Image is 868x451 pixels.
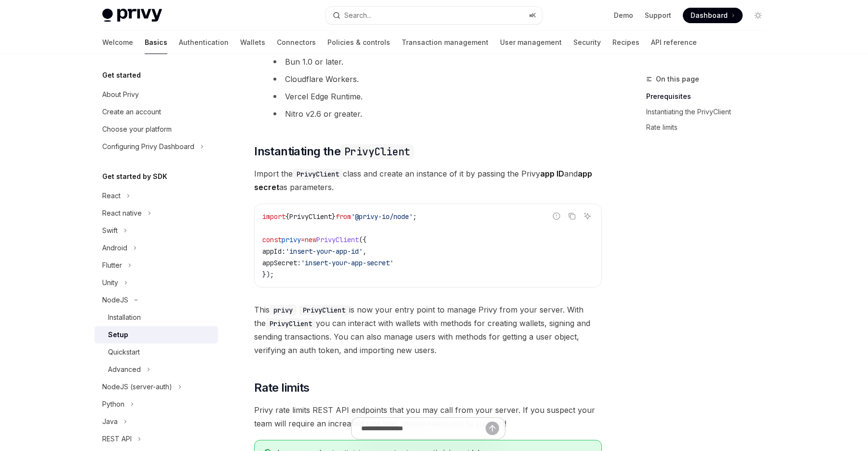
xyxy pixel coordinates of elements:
a: Prerequisites [646,89,773,104]
a: About Privy [95,86,218,103]
a: Welcome [102,31,133,54]
a: Demo [614,11,633,20]
div: About Privy [102,89,139,100]
a: Recipes [612,31,639,54]
button: Open search [326,7,542,24]
div: Choose your platform [102,123,172,135]
span: 'insert-your-app-secret' [301,259,393,267]
button: Report incorrect code [550,210,563,222]
span: Dashboard [691,11,728,20]
span: import [262,212,285,221]
button: Ask AI [581,210,594,222]
div: Swift [102,225,118,236]
input: Ask a question... [361,418,486,439]
button: Toggle Android section [95,239,218,257]
div: Installation [108,312,141,323]
a: Quickstart [95,343,218,361]
code: PrivyClient [266,318,316,329]
span: const [262,235,282,244]
span: This is now your entry point to manage Privy from your server. With the you can interact with wal... [254,303,602,357]
a: API reference [651,31,697,54]
button: Toggle React native section [95,205,218,222]
li: Cloudflare Workers. [270,72,602,86]
button: Toggle Java section [95,413,218,430]
a: Setup [95,326,218,343]
div: Create an account [102,106,161,118]
div: NodeJS [102,294,128,306]
a: Installation [95,309,218,326]
img: light logo [102,9,162,22]
a: Authentication [179,31,229,54]
a: Create an account [95,103,218,121]
div: React native [102,207,142,219]
a: Connectors [277,31,316,54]
button: Toggle Flutter section [95,257,218,274]
div: REST API [102,433,132,445]
button: Toggle dark mode [750,8,766,23]
strong: app ID [540,169,564,178]
span: PrivyClient [289,212,332,221]
a: Support [645,11,671,20]
button: Toggle Unity section [95,274,218,291]
button: Copy the contents from the code block [566,210,578,222]
div: Advanced [108,364,141,375]
button: Toggle Advanced section [95,361,218,378]
li: Vercel Edge Runtime. [270,90,602,103]
a: Transaction management [402,31,488,54]
li: Nitro v2.6 or greater. [270,107,602,121]
button: Toggle NodeJS section [95,291,218,309]
span: Rate limits [254,380,309,396]
button: Toggle React section [95,187,218,205]
span: from [336,212,351,221]
button: Send message [486,422,499,435]
h5: Get started by SDK [102,171,167,182]
a: Security [573,31,601,54]
span: appId: [262,247,285,256]
div: Flutter [102,260,122,271]
span: 'insert-your-app-id' [285,247,363,256]
div: React [102,190,121,202]
span: }); [262,270,274,279]
button: Toggle REST API section [95,430,218,448]
code: privy [270,305,297,315]
span: new [305,235,316,244]
div: Java [102,416,118,427]
span: ({ [359,235,366,244]
a: User management [500,31,562,54]
a: Instantiating the PrivyClient [646,104,773,120]
code: PrivyClient [340,144,414,159]
code: PrivyClient [299,305,349,315]
span: appSecret: [262,259,301,267]
span: , [363,247,366,256]
span: Import the class and create an instance of it by passing the Privy and as parameters. [254,167,602,194]
span: '@privy-io/node' [351,212,413,221]
li: Bun 1.0 or later. [270,55,602,68]
div: NodeJS (server-auth) [102,381,172,393]
span: = [301,235,305,244]
div: Setup [108,329,128,341]
span: On this page [656,73,699,85]
div: Search... [344,10,371,21]
span: Instantiating the [254,144,414,159]
span: } [332,212,336,221]
a: Rate limits [646,120,773,135]
span: { [285,212,289,221]
code: PrivyClient [293,169,343,179]
button: Toggle Configuring Privy Dashboard section [95,138,218,155]
li: The following runtimes are supported: [254,1,602,121]
button: Toggle NodeJS (server-auth) section [95,378,218,396]
div: Android [102,242,127,254]
div: Configuring Privy Dashboard [102,141,194,152]
span: ⌘ K [529,12,536,19]
button: Toggle Swift section [95,222,218,239]
span: PrivyClient [316,235,359,244]
a: Basics [145,31,167,54]
div: Python [102,398,124,410]
a: Policies & controls [327,31,390,54]
button: Toggle Python section [95,396,218,413]
span: privy [282,235,301,244]
a: Choose your platform [95,121,218,138]
span: ; [413,212,417,221]
span: Privy rate limits REST API endpoints that you may call from your server. If you suspect your team... [254,403,602,430]
h5: Get started [102,69,141,81]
